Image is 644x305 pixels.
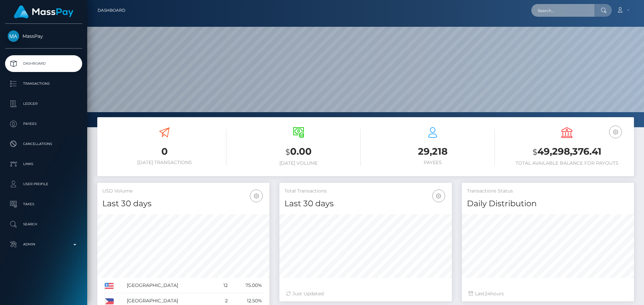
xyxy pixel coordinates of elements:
[236,160,361,166] h6: [DATE] Volume
[102,160,226,165] h6: [DATE] Transactions
[469,290,627,297] div: Last hours
[230,278,264,293] td: 75.00%
[5,156,82,172] a: Links
[5,95,82,112] a: Ledger
[371,145,495,158] h3: 29,218
[102,145,226,158] h3: 0
[284,198,446,210] h4: Last 30 days
[98,3,125,17] a: Dashboard
[8,59,79,69] p: Dashboard
[8,119,79,129] p: Payees
[5,216,82,233] a: Search
[215,278,230,293] td: 12
[8,99,79,109] p: Ledger
[8,79,79,89] p: Transactions
[286,290,445,297] div: Just Updated
[505,160,629,166] h6: Total Available Balance for Payouts
[102,198,264,210] h4: Last 30 days
[284,188,446,195] h5: Total Transactions
[8,179,79,189] p: User Profile
[8,139,79,149] p: Cancellations
[533,147,537,157] small: $
[124,278,215,293] td: [GEOGRAPHIC_DATA]
[5,33,82,39] span: MassPay
[505,145,629,159] h3: 49,298,376.41
[467,198,629,210] h4: Daily Distribution
[5,176,82,193] a: User Profile
[8,199,79,209] p: Taxes
[5,236,82,253] a: Admin
[485,291,490,297] span: 24
[371,160,495,165] h6: Payees
[105,298,114,304] img: PH.png
[14,5,73,18] img: MassPay Logo
[467,188,629,195] h5: Transactions Status
[8,159,79,169] p: Links
[5,75,82,92] a: Transactions
[8,30,19,42] img: MassPay
[5,55,82,72] a: Dashboard
[8,219,79,229] p: Search
[236,145,361,159] h3: 0.00
[8,239,79,249] p: Admin
[5,136,82,152] a: Cancellations
[285,147,290,157] small: $
[5,116,82,132] a: Payees
[5,196,82,213] a: Taxes
[105,283,114,289] img: US.png
[531,4,594,17] input: Search...
[102,188,264,195] h5: USD Volume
